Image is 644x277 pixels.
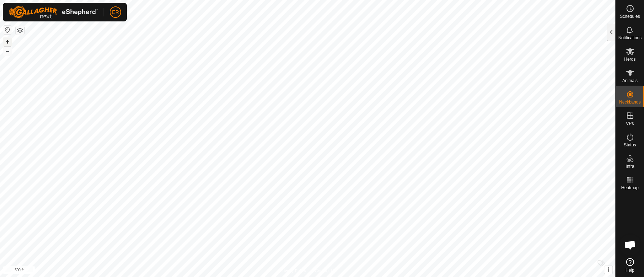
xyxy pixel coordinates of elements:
span: ER [112,9,119,16]
span: i [608,267,609,273]
button: i [604,266,612,274]
button: + [3,37,12,46]
img: Gallagher Logo [9,6,98,19]
button: Reset Map [3,26,12,34]
a: Help [616,255,644,275]
button: – [3,47,12,55]
span: Status [624,143,636,147]
span: Schedules [620,14,640,19]
span: Infra [625,164,634,168]
span: Notifications [618,36,641,40]
span: Neckbands [619,100,640,104]
a: Contact Us [315,268,336,274]
span: VPs [626,121,634,126]
button: Map Layers [16,26,24,35]
span: Herds [624,57,635,61]
span: Heatmap [621,186,639,190]
div: Open chat [619,234,641,256]
span: Help [625,268,634,272]
a: Privacy Policy [279,268,306,274]
span: Animals [622,79,638,83]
